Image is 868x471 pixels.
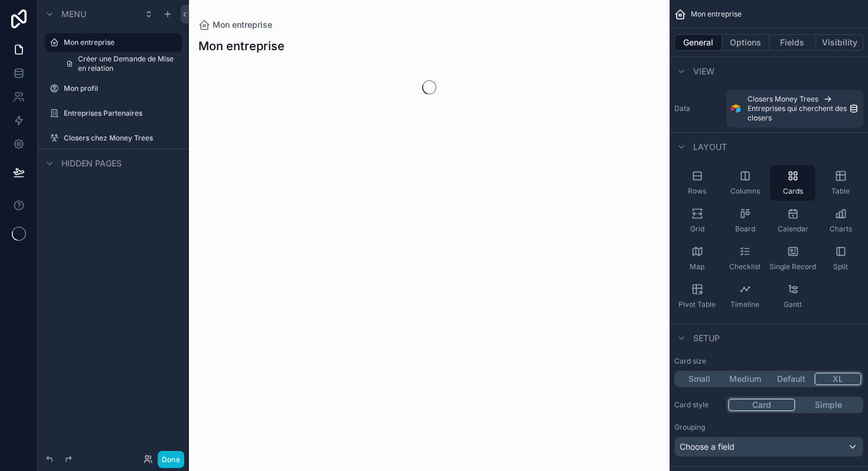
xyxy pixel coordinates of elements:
[730,300,759,309] span: Timeline
[691,9,742,19] span: Mon entreprise
[769,34,817,51] button: Fields
[795,398,862,411] button: Simple
[818,241,863,276] button: Split
[770,203,815,238] button: Calendar
[674,34,722,51] button: General
[778,224,808,234] span: Calendar
[64,84,180,93] label: Mon profil
[722,203,768,238] button: Board
[674,279,720,314] button: Pivot Table
[674,104,722,113] label: Data
[61,8,86,20] span: Menu
[722,241,768,276] button: Checklist
[693,141,727,153] span: Layout
[61,158,122,169] span: Hidden pages
[735,224,755,234] span: Board
[78,54,175,73] span: Créer une Demande de Mise en relation
[818,203,863,238] button: Charts
[688,187,706,196] span: Rows
[728,398,795,411] button: Card
[769,262,816,272] span: Single Record
[730,187,760,196] span: Columns
[831,187,850,196] span: Table
[748,104,849,123] span: Entreprises qui cherchent des closers
[729,262,761,272] span: Checklist
[674,400,722,410] label: Card style
[690,262,704,272] span: Map
[693,332,720,344] span: Setup
[674,437,863,457] button: Choose a field
[818,165,863,201] button: Table
[830,224,852,234] span: Charts
[748,94,818,104] span: Closers Money Trees
[768,372,814,385] button: Default
[158,451,184,468] button: Done
[678,300,716,309] span: Pivot Table
[674,203,720,238] button: Grid
[676,372,722,385] button: Small
[726,90,863,127] a: Closers Money TreesEntreprises qui cherchent des closers
[64,133,180,143] label: Closers chez Money Trees
[770,241,815,276] button: Single Record
[693,66,714,77] span: View
[722,165,768,201] button: Columns
[770,279,815,314] button: Gantt
[64,38,175,47] label: Mon entreprise
[816,34,863,51] button: Visibility
[783,187,803,196] span: Cards
[690,224,704,234] span: Grid
[674,423,705,432] label: Grouping
[770,165,815,201] button: Cards
[722,279,768,314] button: Timeline
[64,109,180,118] label: Entreprises Partenaires
[722,34,769,51] button: Options
[731,104,740,113] img: Airtable Logo
[680,441,735,452] span: Choose a field
[59,54,182,73] a: Créer une Demande de Mise en relation
[674,356,706,366] label: Card size
[722,372,768,385] button: Medium
[784,300,802,309] span: Gantt
[674,241,720,276] button: Map
[674,165,720,201] button: Rows
[814,372,862,385] button: XL
[833,262,848,272] span: Split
